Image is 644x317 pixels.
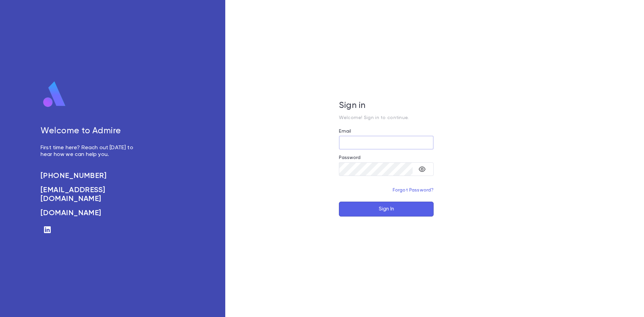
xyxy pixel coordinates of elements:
button: Sign In [339,202,434,217]
h5: Welcome to Admire [41,126,141,136]
button: toggle password visibility [415,162,429,176]
h5: Sign in [339,101,434,111]
a: [EMAIL_ADDRESS][DOMAIN_NAME] [41,186,141,203]
a: Forgot Password? [393,188,434,193]
label: Email [339,129,351,134]
p: Welcome! Sign in to continue. [339,115,434,120]
p: First time here? Reach out [DATE] to hear how we can help you. [41,144,141,158]
a: [PHONE_NUMBER] [41,172,141,180]
img: logo [41,81,68,108]
label: Password [339,155,361,160]
a: [DOMAIN_NAME] [41,209,141,218]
